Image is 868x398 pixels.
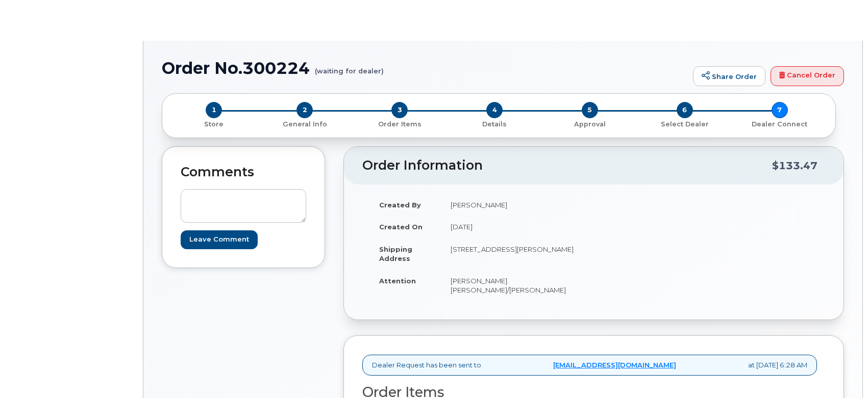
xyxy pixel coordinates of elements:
[162,59,688,77] h1: Order No.300224
[352,118,447,129] a: 3 Order Items
[553,360,676,370] a: [EMAIL_ADDRESS][DOMAIN_NAME]
[257,118,352,129] a: 2 General Info
[542,118,637,129] a: 5 Approval
[379,201,421,209] strong: Created By
[547,120,633,129] p: Approval
[447,118,542,129] a: 4 Details
[772,156,817,175] div: $133.47
[486,102,503,118] span: 4
[582,102,598,118] span: 5
[441,194,586,216] td: [PERSON_NAME]
[391,102,408,118] span: 3
[362,355,817,376] div: Dealer Request has been sent to at [DATE] 6:28 AM
[296,102,313,118] span: 2
[181,165,306,179] h2: Comments
[356,120,443,129] p: Order Items
[441,238,586,270] td: [STREET_ADDRESS][PERSON_NAME]
[175,120,253,129] p: Store
[379,277,416,285] strong: Attention
[261,120,348,129] p: General Info
[170,118,257,129] a: 1 Store
[206,102,222,118] span: 1
[181,230,258,249] input: Leave Comment
[362,158,772,173] h2: Order Information
[771,66,844,87] a: Cancel Order
[693,66,765,87] a: Share Order
[641,120,728,129] p: Select Dealer
[315,59,384,75] small: (waiting for dealer)
[379,245,412,263] strong: Shipping Address
[637,118,732,129] a: 6 Select Dealer
[441,270,586,301] td: [PERSON_NAME].[PERSON_NAME]/[PERSON_NAME]
[441,216,586,238] td: [DATE]
[451,120,538,129] p: Details
[677,102,693,118] span: 6
[379,223,423,231] strong: Created On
